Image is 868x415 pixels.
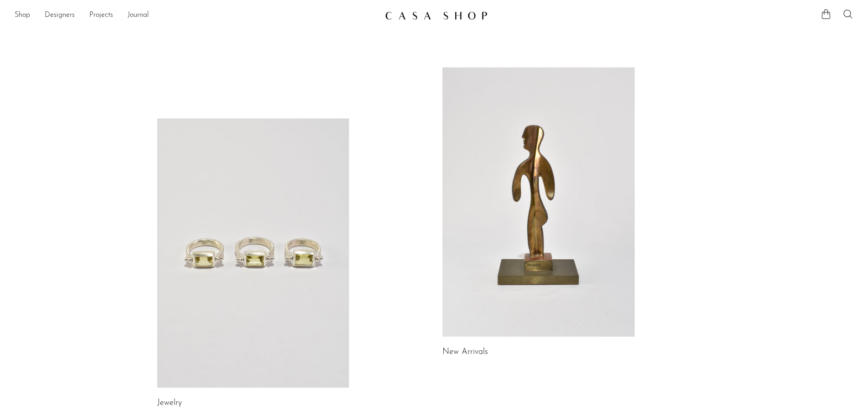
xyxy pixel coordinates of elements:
[15,8,378,23] ul: NEW HEADER MENU
[45,10,75,21] a: Designers
[15,10,30,21] a: Shop
[157,399,182,407] a: Jewelry
[442,348,488,356] a: New Arrivals
[128,10,149,21] a: Journal
[15,8,378,23] nav: Desktop navigation
[89,10,113,21] a: Projects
